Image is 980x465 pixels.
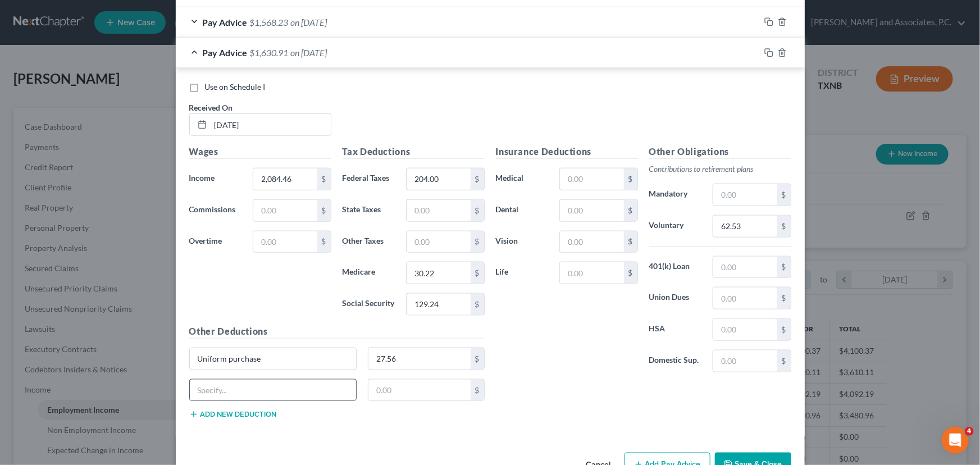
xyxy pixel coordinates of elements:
input: 0.00 [713,257,777,278]
input: 0.00 [713,350,777,372]
label: Vision [490,231,554,253]
span: Use on Schedule I [205,82,266,92]
input: 0.00 [713,319,777,340]
label: Life [490,262,554,284]
input: 0.00 [407,168,470,190]
p: Contributions to retirement plans [649,163,791,175]
h5: Insurance Deductions [496,145,638,159]
label: Federal Taxes [337,168,401,190]
input: 0.00 [713,184,777,206]
h5: Other Deductions [189,325,485,339]
input: 0.00 [368,348,471,370]
label: Medical [490,168,554,190]
div: $ [624,231,637,253]
input: 0.00 [368,380,471,401]
label: HSA [644,318,708,341]
div: $ [624,168,637,190]
label: Dental [490,199,554,222]
div: $ [471,294,484,315]
label: Other Taxes [337,231,401,253]
label: 401(k) Loan [644,256,708,279]
h5: Tax Deductions [343,145,485,159]
iframe: Intercom live chat [942,427,969,454]
input: 0.00 [560,231,623,253]
div: $ [471,200,484,221]
div: $ [471,231,484,253]
div: $ [777,288,791,309]
span: Received On [189,103,233,112]
div: $ [777,350,791,372]
div: $ [777,319,791,340]
span: Pay Advice [203,47,248,58]
input: Specify... [190,380,357,401]
span: Income [189,173,215,183]
label: Mandatory [644,184,708,206]
input: 0.00 [407,294,470,315]
span: $1,568.23 [250,17,289,28]
input: Specify... [190,348,357,370]
label: Union Dues [644,287,708,309]
span: on [DATE] [291,47,327,58]
div: $ [471,168,484,190]
input: 0.00 [253,168,317,190]
div: $ [471,380,484,401]
button: Add new deduction [189,410,277,419]
span: on [DATE] [291,17,327,28]
input: 0.00 [560,168,623,190]
h5: Other Obligations [649,145,791,159]
div: $ [624,200,637,221]
input: 0.00 [407,262,470,284]
div: $ [471,348,484,370]
div: $ [777,184,791,206]
input: 0.00 [407,200,470,221]
label: State Taxes [337,199,401,222]
label: Social Security [337,293,401,316]
label: Commissions [184,199,248,222]
input: 0.00 [253,231,317,253]
input: 0.00 [253,200,317,221]
input: 0.00 [407,231,470,253]
div: $ [777,216,791,237]
h5: Wages [189,145,331,159]
label: Overtime [184,231,248,253]
div: $ [471,262,484,284]
span: Pay Advice [203,17,248,28]
label: Medicare [337,262,401,284]
input: 0.00 [713,216,777,237]
div: $ [317,231,331,253]
label: Voluntary [644,215,708,238]
span: $1,630.91 [250,47,289,58]
label: Domestic Sup. [644,350,708,372]
input: 0.00 [713,288,777,309]
div: $ [317,200,331,221]
div: $ [777,257,791,278]
div: $ [317,168,331,190]
input: 0.00 [560,262,623,284]
div: $ [624,262,637,284]
input: 0.00 [560,200,623,221]
input: MM/DD/YYYY [211,114,331,135]
span: 4 [965,427,974,436]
